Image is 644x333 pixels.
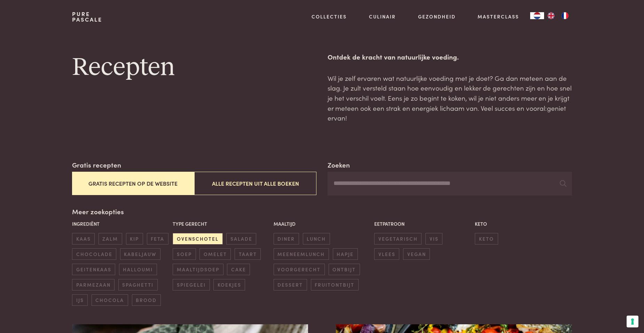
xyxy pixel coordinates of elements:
[119,264,157,275] span: halloumi
[312,13,347,20] a: Collecties
[72,279,115,291] span: parmezaan
[274,220,371,227] p: Maaltijd
[72,52,316,83] h1: Recepten
[374,248,399,260] span: vlees
[194,172,316,195] button: Alle recepten uit alle boeken
[72,294,88,306] span: ijs
[303,233,330,245] span: lunch
[92,294,128,306] span: chocola
[99,233,122,245] span: zalm
[173,248,196,260] span: soep
[72,264,115,275] span: geitenkaas
[72,233,95,245] span: kaas
[627,316,638,327] button: Uw voorkeuren voor toestemming voor trackingtechnologieën
[544,12,558,19] a: EN
[333,248,358,260] span: hapje
[311,279,359,291] span: fruitontbijt
[120,248,160,260] span: kabeljauw
[72,248,116,260] span: chocolade
[226,233,256,245] span: salade
[118,279,158,291] span: spaghetti
[173,279,210,291] span: spiegelei
[475,233,498,245] span: keto
[173,220,270,227] p: Type gerecht
[478,13,519,20] a: Masterclass
[173,264,223,275] span: maaltijdsoep
[374,220,471,227] p: Eetpatroon
[173,233,222,245] span: ovenschotel
[126,233,143,245] span: kip
[72,220,169,227] p: Ingrediënt
[329,264,360,275] span: ontbijt
[274,264,325,275] span: voorgerecht
[475,220,572,227] p: Keto
[530,12,544,19] a: NL
[274,248,329,260] span: meeneemlunch
[403,248,430,260] span: vegan
[369,13,396,20] a: Culinair
[147,233,168,245] span: feta
[418,13,456,20] a: Gezondheid
[132,294,161,306] span: brood
[199,248,231,260] span: omelet
[274,279,307,291] span: dessert
[328,52,459,61] strong: Ontdek de kracht van natuurlijke voeding.
[227,264,250,275] span: cake
[213,279,245,291] span: koekjes
[274,233,299,245] span: diner
[530,12,544,19] div: Language
[374,233,422,245] span: vegetarisch
[544,12,572,19] ul: Language list
[72,11,102,22] a: PurePascale
[328,73,572,123] p: Wil je zelf ervaren wat natuurlijke voeding met je doet? Ga dan meteen aan de slag. Je zult verst...
[530,12,572,19] aside: Language selected: Nederlands
[558,12,572,19] a: FR
[72,160,121,170] label: Gratis recepten
[235,248,261,260] span: taart
[72,172,194,195] button: Gratis recepten op de website
[425,233,442,245] span: vis
[328,160,350,170] label: Zoeken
